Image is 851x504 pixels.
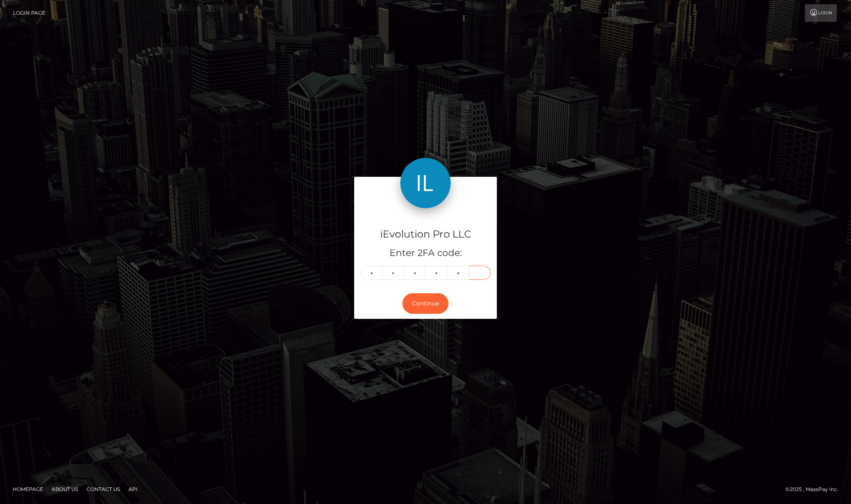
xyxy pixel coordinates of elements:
[360,247,491,260] h5: Enter 2FA code:
[805,4,837,22] a: Login
[786,485,845,494] div: © 2025 , MassPay Inc.
[125,483,141,496] a: API
[13,4,45,22] a: Login Page
[400,158,451,208] img: iEvolution Pro LLC
[83,483,123,496] a: Contact Us
[9,483,47,496] a: Homepage
[360,227,491,242] h4: iEvolution Pro LLC
[402,293,449,314] button: Continue
[48,483,81,496] a: About Us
